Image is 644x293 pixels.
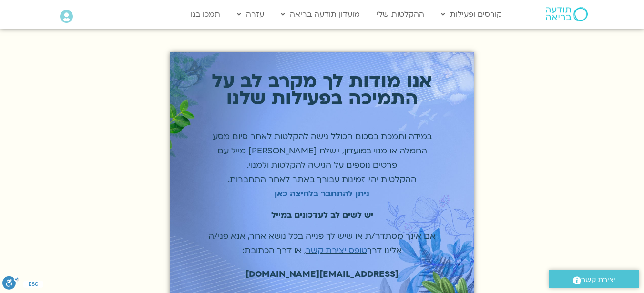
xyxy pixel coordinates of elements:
[436,5,507,23] a: קורסים ופעילות
[208,130,436,201] p: במידה ותמכת בסכום הכולל גישה להקלטות לאחר סיום מסע החמלה או מנוי במועדון, יישלח [PERSON_NAME] מיי...
[234,263,410,285] a: [EMAIL_ADDRESS][DOMAIN_NAME]
[232,5,269,23] a: עזרה
[546,7,588,21] img: תודעה בריאה
[208,229,436,258] p: אם אינך מסתדר/ת או שיש לך פנייה בכל נושא אחר, אנא פני/ה אלינו דרך , או דרך הכתובת:
[276,5,365,23] a: מועדון תודעה בריאה
[186,5,225,23] a: תמכו בנו
[581,273,615,286] span: יצירת קשר
[275,188,369,199] a: ניתן להתחבר בלחיצה כאן
[306,245,367,256] a: טופס יצירת קשר
[208,73,436,107] p: אנו מודות לך מקרב לב על התמיכה בפעילות שלנו
[271,210,373,221] strong: יש לשים לב לעדכונים במייל
[549,270,639,288] a: יצירת קשר
[245,269,399,279] span: [EMAIL_ADDRESS][DOMAIN_NAME]
[372,5,429,23] a: ההקלטות שלי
